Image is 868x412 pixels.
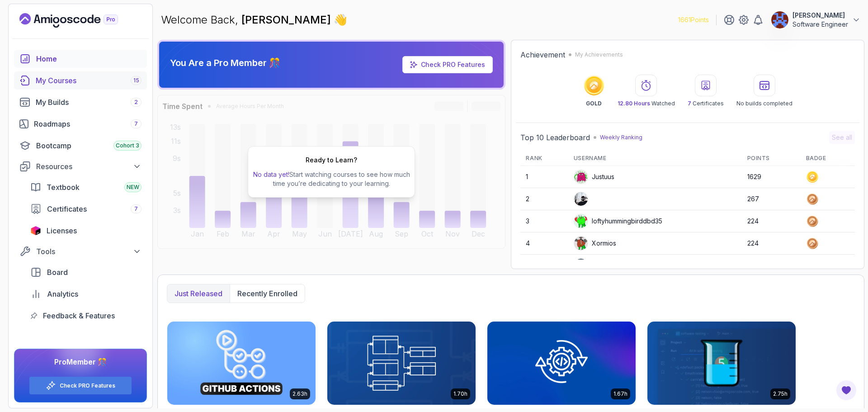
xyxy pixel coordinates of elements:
[742,232,801,255] td: 224
[520,166,568,188] td: 1
[14,71,147,90] a: courses
[618,100,675,107] p: Watched
[19,13,139,28] a: Landing page
[402,56,493,73] a: Check PRO Features
[487,322,636,405] img: Java Integration Testing card
[29,376,132,395] button: Check PRO Features
[568,151,742,166] th: Username
[25,263,147,281] a: board
[34,118,142,129] div: Roadmaps
[237,288,297,299] p: Recently enrolled
[742,210,801,232] td: 224
[25,285,147,303] a: analytics
[600,134,642,141] p: Weekly Ranking
[14,137,147,155] a: bootcamp
[292,390,307,398] p: 2.63h
[161,13,347,27] p: Welcome Back,
[134,99,138,106] span: 2
[520,255,568,277] td: 5
[25,200,147,218] a: certificates
[36,53,142,64] div: Home
[742,188,801,210] td: 267
[742,166,801,188] td: 1629
[453,390,467,398] p: 1.70h
[647,322,796,405] img: Java Unit Testing and TDD card
[421,61,485,68] a: Check PRO Features
[30,226,41,235] img: jetbrains icon
[801,151,855,166] th: Badge
[574,192,588,206] img: user profile image
[252,170,411,188] p: Start watching courses to see how much time you’re dedicating to your learning.
[47,182,80,193] span: Textbook
[134,120,138,128] span: 7
[771,11,861,29] button: user profile image[PERSON_NAME]Software Engineer
[25,307,147,325] a: feedback
[333,12,348,28] span: 👋
[574,214,662,228] div: loftyhummingbirddbd35
[793,11,848,20] p: [PERSON_NAME]
[25,222,147,240] a: licenses
[574,236,616,251] div: Xormios
[116,142,139,149] span: Cohort 3
[742,255,801,277] td: 214
[688,100,724,107] p: Certificates
[60,382,115,389] a: Check PRO Features
[736,100,793,107] p: No builds completed
[14,50,147,68] a: home
[574,237,588,250] img: default monster avatar
[47,225,77,236] span: Licenses
[520,151,568,166] th: Rank
[25,178,147,196] a: textbook
[36,75,142,86] div: My Courses
[167,322,316,405] img: CI/CD with GitHub Actions card
[678,15,709,24] p: 1661 Points
[36,140,142,151] div: Bootcamp
[47,289,78,299] span: Analytics
[167,284,230,303] button: Just released
[574,170,614,184] div: Justuus
[14,158,147,175] button: Resources
[241,13,334,26] span: [PERSON_NAME]
[574,259,588,272] img: user profile image
[613,390,627,398] p: 1.67h
[793,20,848,29] p: Software Engineer
[688,100,691,107] span: 7
[36,161,142,172] div: Resources
[47,204,87,214] span: Certificates
[14,115,147,133] a: roadmaps
[36,97,142,108] div: My Builds
[133,77,139,84] span: 15
[520,132,590,143] h2: Top 10 Leaderboard
[253,170,289,178] span: No data yet!
[127,184,139,191] span: NEW
[520,49,565,60] h2: Achievement
[618,100,650,107] span: 12.80 Hours
[175,288,222,299] p: Just released
[230,284,305,303] button: Recently enrolled
[773,390,788,398] p: 2.75h
[306,156,357,165] h2: Ready to Learn?
[14,93,147,111] a: builds
[520,210,568,232] td: 3
[47,267,68,278] span: Board
[742,151,801,166] th: Points
[170,57,280,69] p: You Are a Pro Member 🎊
[829,131,855,144] button: See all
[14,243,147,260] button: Tools
[574,214,588,228] img: default monster avatar
[575,51,623,58] p: My Achievements
[835,379,857,401] button: Open Feedback Button
[574,170,588,184] img: default monster avatar
[36,246,142,257] div: Tools
[43,310,115,321] span: Feedback & Features
[520,188,568,210] td: 2
[520,232,568,255] td: 4
[586,100,602,107] p: GOLD
[574,258,638,273] div: silentjackalcf1a1
[327,322,476,405] img: Database Design & Implementation card
[134,205,138,213] span: 7
[771,11,788,28] img: user profile image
